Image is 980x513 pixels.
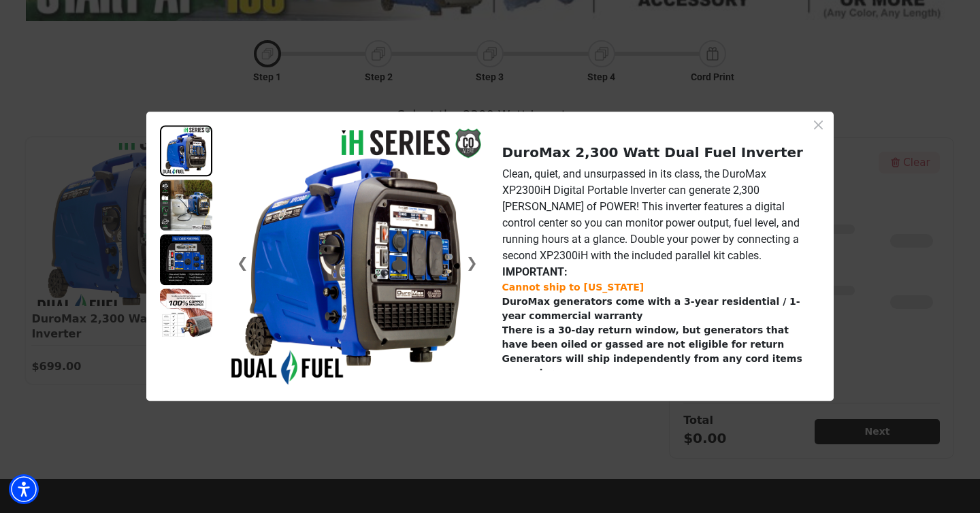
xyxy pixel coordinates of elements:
a: ❯ [455,242,477,284]
img: XP2300iH_feat.jpg [160,180,212,231]
img: XP2300iH_PowerPanel.jpg [160,234,212,285]
span: Clean, quiet, and unsurpassed in its class, the DuroMax XP2300iH Digital Portable Inverter can ge... [502,167,800,262]
strong: IMPORTANT: [502,265,568,278]
strong: Generators will ship independently from any cord items you order [502,353,802,378]
strong: There is a 30-day return window, but generators that have been oiled or gassed are not eligible f... [502,325,789,350]
a: ❮ [226,242,248,284]
div: Accessibility Menu [9,474,39,504]
img: XP2300iH_Hero_Callout.png [223,125,485,387]
span: Cannot ship to [US_STATE] [502,282,644,293]
img: XP2300iH_Hero_Callout.png [160,125,212,176]
div: DuroMax 2,300 Watt Dual Fuel Inverter [502,142,814,163]
strong: DuroMax generators come with a 3-year residential / 1-year commercial warranty [502,296,800,321]
img: XP2300iH_009.jpg [160,288,212,340]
